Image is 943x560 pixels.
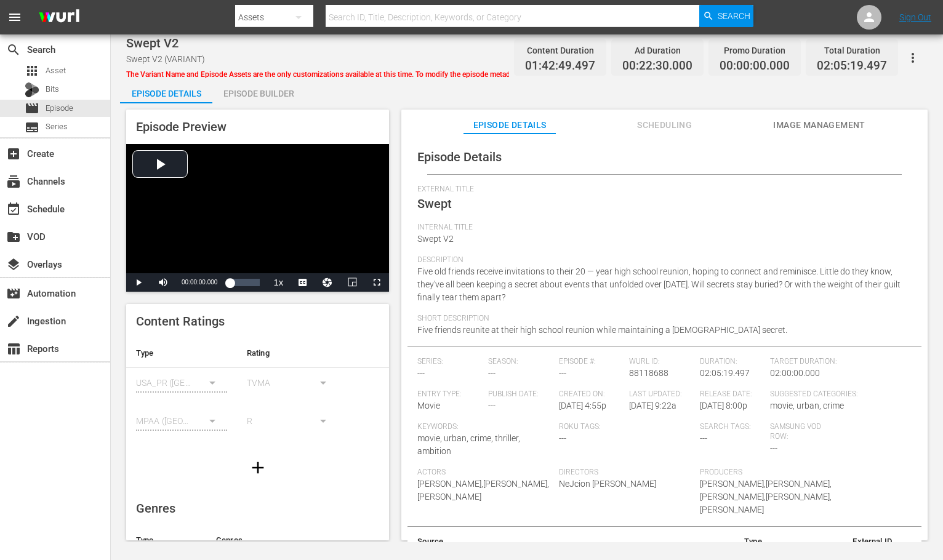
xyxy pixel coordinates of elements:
[417,468,552,478] span: Actors
[136,119,227,134] span: Episode Preview
[247,366,338,400] div: TVMA
[417,223,905,233] span: Internal Title
[126,70,630,79] span: The Variant Name and Episode Assets are the only customizations available at this time. To modify...
[700,479,832,514] span: [PERSON_NAME],[PERSON_NAME],[PERSON_NAME],[PERSON_NAME],[PERSON_NAME]
[699,5,753,27] button: Search
[773,118,865,133] span: Image Management
[629,368,668,378] span: 88118688
[700,401,747,410] span: [DATE] 8:00p
[136,314,225,329] span: Content Ratings
[488,368,496,378] span: ---
[126,273,151,292] button: Play
[559,479,656,489] span: NeJcion [PERSON_NAME]
[689,527,772,556] th: Type
[559,368,566,378] span: ---
[417,255,905,265] span: Description
[770,401,844,410] span: movie, urban, crime
[417,314,905,324] span: Short Description
[770,357,905,367] span: Target Duration:
[629,390,694,399] span: Last Updated:
[700,422,764,432] span: Search Tags:
[417,368,425,378] span: ---
[417,433,520,456] span: movie, urban, crime, thriller, ambition
[212,79,305,108] div: Episode Builder
[417,185,905,194] span: External Title
[6,314,21,329] span: Ingestion
[770,390,905,399] span: Suggested Categories:
[622,59,692,73] span: 00:22:30.000
[417,401,440,410] span: Movie
[6,230,21,244] span: VOD
[488,401,496,410] span: ---
[700,468,835,478] span: Producers
[206,526,363,555] th: Genres
[417,150,502,164] span: Episode Details
[770,443,777,453] span: ---
[25,82,39,97] div: Bits
[488,357,553,367] span: Season:
[340,273,364,292] button: Picture-in-Picture
[817,42,887,59] div: Total Duration
[25,101,39,116] span: Episode
[46,65,66,77] span: Asset
[6,202,21,217] span: Schedule
[266,273,291,292] button: Playback Rate
[622,42,692,59] div: Ad Duration
[488,390,553,399] span: Publish Date:
[120,79,212,103] button: Episode Details
[6,286,21,301] span: Automation
[151,273,175,292] button: Mute
[700,433,707,443] span: ---
[136,404,227,438] div: MPAA ([GEOGRAPHIC_DATA])
[291,273,315,292] button: Captions
[700,368,750,378] span: 02:05:19.497
[629,401,676,410] span: [DATE] 9:22a
[417,390,482,399] span: Entry Type:
[417,357,482,367] span: Series:
[559,357,624,367] span: Episode #:
[700,390,764,399] span: Release Date:
[126,36,179,50] span: Swept V2
[772,527,902,556] th: External ID
[559,433,566,443] span: ---
[30,3,89,32] img: ans4CAIJ8jUAAAAAAAAAAAAAAAAAAAAAAAAgQb4GAAAAAAAAAAAAAAAAAAAAAAAAJMjXAAAAAAAAAAAAAAAAAAAAAAAAgAT5G...
[817,59,887,73] span: 02:05:19.497
[315,273,340,292] button: Jump To Time
[559,401,606,410] span: [DATE] 4:55p
[136,501,175,516] span: Genres
[6,342,21,356] span: Reports
[463,118,556,133] span: Episode Details
[7,10,22,25] span: menu
[120,79,212,108] div: Episode Details
[126,338,389,444] table: simple table
[25,63,39,78] span: Asset
[417,234,454,244] span: Swept V2
[417,266,901,302] span: Five old friends receive invitations to their 20 — year high school reunion, hoping to connect an...
[126,526,206,555] th: Type
[136,366,227,400] div: USA_PR ([GEOGRAPHIC_DATA])
[718,5,750,27] span: Search
[770,368,820,378] span: 02:00:00.000
[525,42,595,59] div: Content Duration
[720,42,790,59] div: Promo Duration
[559,390,624,399] span: Created On:
[700,357,764,367] span: Duration:
[46,121,68,133] span: Series
[230,279,260,286] div: Progress Bar
[417,422,552,432] span: Keywords:
[126,338,237,368] th: Type
[417,196,452,211] span: Swept
[559,422,694,432] span: Roku Tags:
[212,79,305,103] button: Episode Builder
[237,338,348,368] th: Rating
[720,59,790,73] span: 00:00:00.000
[407,527,689,556] th: Source
[770,422,835,442] span: Samsung VOD Row:
[6,146,21,161] span: Create
[417,479,549,502] span: [PERSON_NAME],[PERSON_NAME],[PERSON_NAME]
[182,279,217,286] span: 00:00:00.000
[6,257,21,272] span: Overlays
[364,273,389,292] button: Fullscreen
[6,174,21,189] span: Channels
[899,12,931,22] a: Sign Out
